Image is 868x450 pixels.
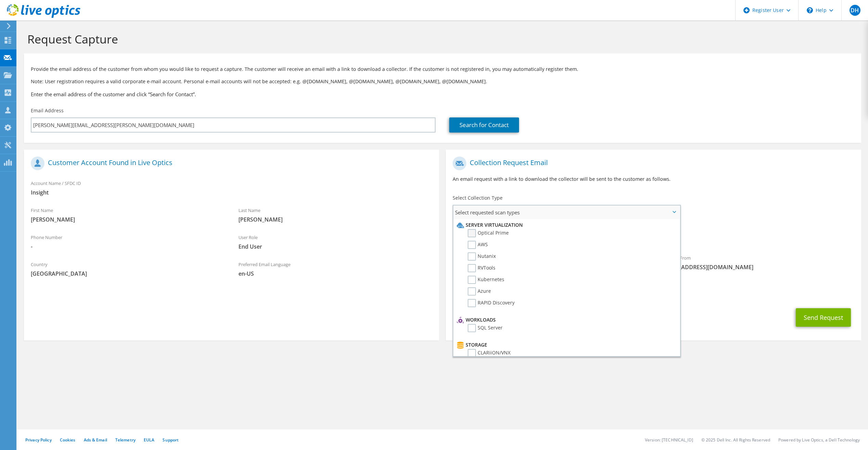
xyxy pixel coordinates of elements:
[24,176,439,200] div: Account Name / SFDC ID
[468,276,504,284] label: Kubernetes
[446,222,861,247] div: Requested Collections
[796,308,851,327] button: Send Request
[24,203,232,227] div: First Name
[238,270,432,277] span: en-US
[455,316,676,324] li: Workloads
[455,221,676,229] li: Server Virtualization
[60,437,76,443] a: Cookies
[232,203,439,227] div: Last Name
[31,157,429,170] h1: Customer Account Found in Live Optics
[778,437,860,443] li: Powered by Live Optics, a Dell Technology
[24,257,232,281] div: Country
[468,324,503,332] label: SQL Server
[807,7,813,13] svg: \n
[238,243,432,250] span: End User
[449,117,519,133] a: Search for Contact
[468,349,510,357] label: CLARiiON/VNX
[453,175,854,183] p: An email request with a link to download the collector will be sent to the customer as follows.
[232,230,439,254] div: User Role
[468,287,491,296] label: Azure
[446,278,861,301] div: CC & Reply To
[31,90,854,98] h3: Enter the email address of the customer and click “Search for Contact”.
[653,251,861,274] div: Sender & From
[31,189,432,196] span: Insight
[31,107,64,114] label: Email Address
[455,341,676,349] li: Storage
[645,437,693,443] li: Version: [TECHNICAL_ID]
[468,299,515,307] label: RAPID Discovery
[31,216,225,223] span: [PERSON_NAME]
[25,437,52,443] a: Privacy Policy
[84,437,107,443] a: Ads & Email
[850,5,860,16] span: DH
[468,252,496,261] label: Nutanix
[453,157,851,170] h1: Collection Request Email
[144,437,154,443] a: EULA
[238,216,432,223] span: [PERSON_NAME]
[701,437,770,443] li: © 2025 Dell Inc. All Rights Reserved
[453,205,679,219] span: Select requested scan types
[660,263,854,271] span: [EMAIL_ADDRESS][DOMAIN_NAME]
[31,270,225,277] span: [GEOGRAPHIC_DATA]
[446,251,653,274] div: To
[453,195,503,201] label: Select Collection Type
[468,264,495,272] label: RVTools
[468,241,488,249] label: AWS
[24,230,232,254] div: Phone Number
[27,32,854,46] h1: Request Capture
[31,243,225,250] span: -
[163,437,179,443] a: Support
[115,437,135,443] a: Telemetry
[468,229,509,237] label: Optical Prime
[232,257,439,281] div: Preferred Email Language
[31,65,854,73] p: Provide the email address of the customer from whom you would like to request a capture. The cust...
[31,78,854,85] p: Note: User registration requires a valid corporate e-mail account. Personal e-mail accounts will ...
